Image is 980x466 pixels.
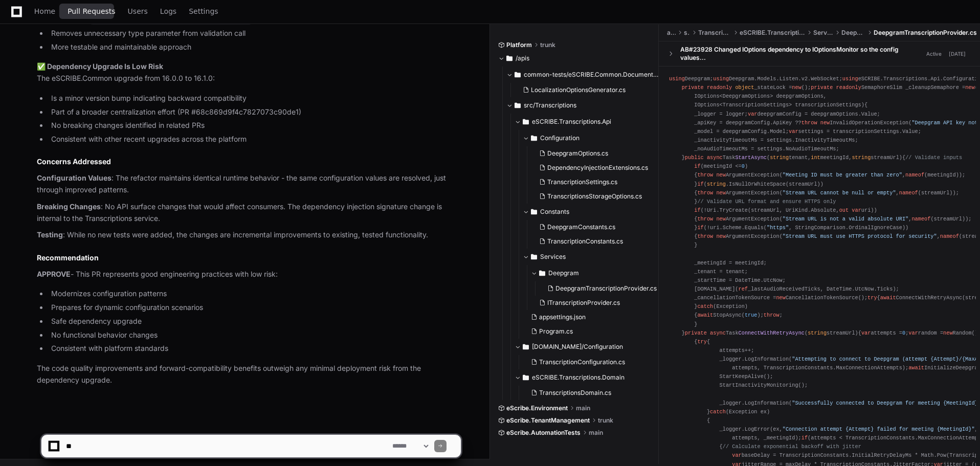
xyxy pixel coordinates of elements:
span: await [880,295,896,301]
span: nameof [911,216,930,222]
span: new [716,172,725,178]
span: TranscriptionConfiguration.cs [539,358,625,366]
span: Configuration [540,134,580,142]
p: The eSCRIBE.Common upgrade from 16.0.0 to 16.1.0: [37,61,461,84]
span: src/Transcriptions [524,101,576,109]
span: TranscriptionConstants.cs [547,237,623,246]
svg: Directory [531,132,537,144]
span: trunk [598,416,613,425]
button: src/Transcriptions [506,97,659,114]
span: ref [739,286,748,292]
li: More testable and maintainable approach [48,41,461,53]
span: "Meeting ID must be greater than zero" [783,172,902,178]
span: Active [923,49,945,59]
span: try [867,295,877,301]
button: appsettings.json [527,310,657,324]
span: appsettings.json [539,313,586,321]
li: No breaking changes identified in related PRs [48,120,461,131]
span: Services [813,29,833,37]
span: true [745,312,758,318]
span: throw [697,216,713,222]
span: readonly [707,84,732,91]
li: Prepares for dynamic configuration scenarios [48,302,461,314]
span: Users [128,8,148,14]
button: Configuration [523,130,663,146]
li: No functional behavior changes [48,329,461,341]
span: await [908,365,924,371]
span: Logs [160,8,176,14]
p: The code quality improvements and forward-compatibility benefits outweigh any minimal deployment ... [37,363,461,386]
span: "https" [767,225,789,231]
button: eSCRIBE.Transcriptions.Domain [515,369,663,386]
span: TranscriptionsDomain.cs [539,389,611,397]
span: LocalizationOptionsGenerator.cs [531,86,626,94]
strong: Testing [37,230,63,239]
strong: APPROVE [37,270,71,278]
span: await [697,312,713,318]
svg: Directory [523,371,529,384]
span: new [716,233,725,239]
span: throw [697,172,713,178]
button: common-tests/eSCRIBE.Common.DocumentSync.Tests [506,66,659,83]
strong: Breaking Changes [37,202,101,211]
span: if [694,207,700,213]
span: "Stream URL cannot be null or empty" [783,190,896,196]
span: [DOMAIN_NAME]/Configuration [532,343,623,351]
p: : No API surface changes that would affect consumers. The dependency injection signature change i... [37,201,461,225]
span: TranscriptionSettings.cs [547,178,617,186]
span: DeepgramConstants.cs [547,223,615,231]
span: apis [667,29,676,37]
h2: Recommendation [37,253,461,263]
span: eScribe.TenantManagement [506,416,590,425]
span: var [908,330,918,336]
span: private [811,84,833,91]
span: try [697,339,706,345]
span: Platform [506,41,532,49]
span: streamUrl [808,330,855,336]
span: src [684,29,691,37]
span: "Stream URL must use HTTPS protocol for security" [783,233,937,239]
span: common-tests/eSCRIBE.Common.DocumentSync.Tests [524,71,659,79]
button: DependencyInjectionExtensions.cs [535,161,657,175]
span: eScribe.Environment [506,404,568,412]
span: var [748,111,757,117]
span: using [713,76,729,82]
span: readonly [836,84,861,91]
span: new [943,330,952,336]
button: [DOMAIN_NAME]/Configuration [515,339,663,355]
p: : The refactor maintains identical runtime behavior - the same configuration values are resolved,... [37,172,461,196]
span: async [707,154,723,161]
span: new [716,190,725,196]
li: Safe dependency upgrade [48,316,461,327]
span: Deepgram [841,29,865,37]
button: DeepgramConstants.cs [535,220,657,234]
span: Task ( ) [685,330,858,336]
span: throw [764,312,779,318]
span: Task ( ) [685,154,902,161]
button: /apis [498,50,651,66]
span: new [820,120,830,126]
p: : While no new tests were added, the changes are incremental improvements to existing, tested fun... [37,229,461,241]
span: int [811,154,820,161]
button: TranscriptionConfiguration.cs [527,355,657,369]
span: string [808,330,827,336]
svg: Directory [523,116,529,128]
li: Modernizes configuration patterns [48,288,461,300]
span: string [707,181,726,187]
h2: Concerns Addressed [37,157,461,167]
button: LocalizationOptionsGenerator.cs [519,83,653,97]
span: ConnectWithRetryAsync [739,330,805,336]
span: if [697,225,703,231]
button: Services [523,249,663,265]
span: Pull Requests [68,8,115,14]
span: new [776,295,785,301]
div: [DATE] [949,50,966,58]
span: string [852,154,871,161]
span: object [735,84,754,91]
span: using [669,76,685,82]
span: new [965,84,974,91]
span: nameof [940,233,959,239]
span: if [697,181,703,187]
li: Removes unnecessary type parameter from validation call [48,28,461,39]
span: eSCRIBE.Transcriptions.Domain [532,373,625,382]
